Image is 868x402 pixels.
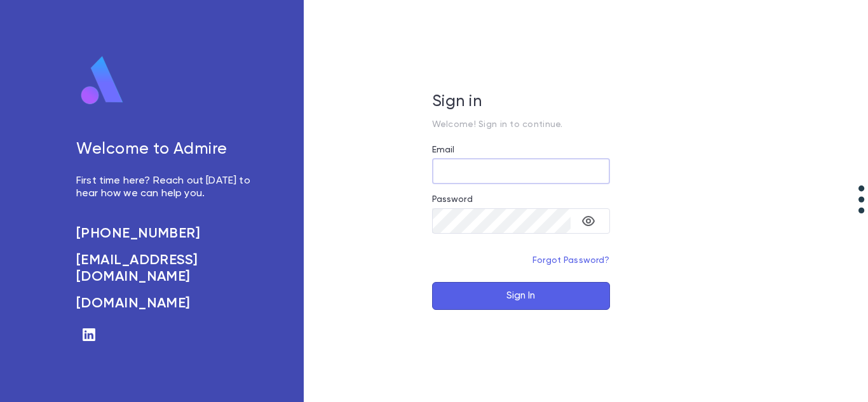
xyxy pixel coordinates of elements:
h5: Sign in [432,93,610,112]
p: Welcome! Sign in to continue. [432,119,610,130]
label: Password [432,194,473,204]
button: Sign In [432,282,610,310]
button: toggle password visibility [576,208,601,234]
img: logo [76,55,128,106]
p: First time here? Reach out [DATE] to hear how we can help you. [76,175,253,200]
a: [DOMAIN_NAME] [76,295,253,312]
label: Email [432,145,455,155]
a: Forgot Password? [532,256,610,265]
a: [EMAIL_ADDRESS][DOMAIN_NAME] [76,252,253,285]
a: [PHONE_NUMBER] [76,225,253,242]
h5: Welcome to Admire [76,140,253,159]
